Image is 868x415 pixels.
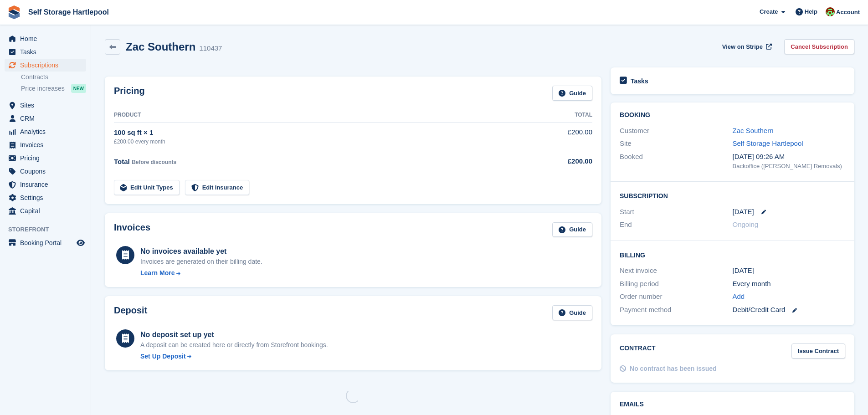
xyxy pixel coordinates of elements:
span: Insurance [20,178,75,191]
span: Price increases [21,84,65,93]
a: Guide [552,305,592,320]
a: Edit Unit Types [114,180,180,195]
div: £200.00 every month [114,138,519,146]
a: Preview store [75,237,86,248]
div: Order number [620,292,732,302]
a: Add [733,292,745,302]
span: Pricing [20,152,75,164]
span: Storefront [8,225,91,234]
h2: Contract [620,343,656,359]
span: Help [805,7,817,16]
a: menu [5,152,86,164]
div: No invoices available yet [140,246,262,257]
h2: Booking [620,112,845,119]
span: Coupons [20,165,75,178]
div: Customer [620,126,732,136]
div: [DATE] 09:26 AM [733,152,845,162]
div: 110437 [199,43,222,54]
a: menu [5,165,86,178]
span: Analytics [20,125,75,138]
a: Edit Insurance [185,180,250,195]
h2: Pricing [114,86,145,101]
div: Set Up Deposit [140,352,186,361]
div: NEW [71,84,86,93]
span: Tasks [20,46,75,58]
div: [DATE] [733,266,845,276]
a: menu [5,191,86,204]
div: Next invoice [620,266,732,276]
td: £200.00 [519,122,592,151]
h2: Emails [620,401,845,408]
a: Learn More [140,268,262,278]
th: Total [519,108,592,123]
div: Learn More [140,268,175,278]
div: 100 sq ft × 1 [114,128,519,138]
a: menu [5,125,86,138]
div: Every month [733,279,845,289]
a: Issue Contract [791,343,845,359]
p: A deposit can be created here or directly from Storefront bookings. [140,340,328,350]
span: Create [760,7,778,16]
a: Price increases NEW [21,83,86,93]
div: Debit/Credit Card [733,305,845,315]
a: menu [5,46,86,58]
img: stora-icon-8386f47178a22dfd0bd8f6a31ec36ba5ce8667c1dd55bd0f319d3a0aa187defe.svg [7,5,21,19]
img: Woods Removals [826,7,835,16]
div: Booked [620,152,732,171]
div: Billing period [620,279,732,289]
span: View on Stripe [722,42,763,51]
h2: Invoices [114,222,150,237]
a: Set Up Deposit [140,352,328,361]
div: End [620,220,732,230]
th: Product [114,108,519,123]
a: View on Stripe [719,39,774,54]
h2: Tasks [631,77,648,85]
a: menu [5,99,86,112]
span: Ongoing [733,220,759,228]
span: CRM [20,112,75,125]
time: 2025-09-28 00:00:00 UTC [733,207,754,217]
a: Contracts [21,73,86,82]
div: No contract has been issued [630,364,717,374]
a: menu [5,178,86,191]
span: Subscriptions [20,59,75,72]
span: Total [114,158,130,165]
div: Invoices are generated on their billing date. [140,257,262,266]
a: Guide [552,222,592,237]
h2: Deposit [114,305,147,320]
span: Settings [20,191,75,204]
div: Site [620,138,732,149]
span: Invoices [20,138,75,151]
span: Capital [20,205,75,217]
a: menu [5,112,86,125]
h2: Zac Southern [126,41,195,53]
span: Home [20,32,75,45]
a: menu [5,236,86,249]
h2: Billing [620,250,845,259]
a: Self Storage Hartlepool [733,139,803,147]
div: £200.00 [519,156,592,167]
span: Booking Portal [20,236,75,249]
div: Backoffice ([PERSON_NAME] Removals) [733,162,845,171]
span: Sites [20,99,75,112]
a: Cancel Subscription [784,39,854,54]
a: menu [5,59,86,72]
a: menu [5,32,86,45]
div: No deposit set up yet [140,329,328,340]
div: Start [620,207,732,217]
h2: Subscription [620,191,845,200]
a: Self Storage Hartlepool [25,5,113,20]
a: menu [5,138,86,151]
a: menu [5,205,86,217]
a: Zac Southern [733,127,774,134]
span: Account [836,8,860,17]
div: Payment method [620,305,732,315]
span: Before discounts [132,159,176,165]
a: Guide [552,86,592,101]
